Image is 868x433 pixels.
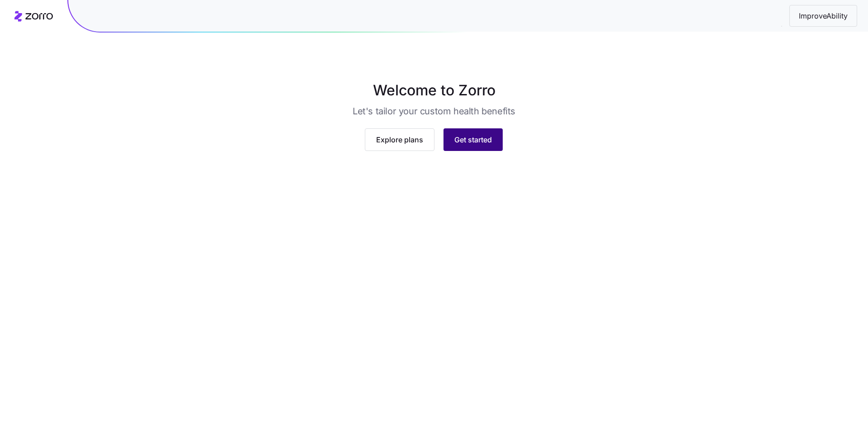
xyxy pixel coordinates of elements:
span: Get started [454,134,492,145]
h3: Let's tailor your custom health benefits [353,105,515,118]
span: ImproveAbility [792,10,855,22]
span: Explore plans [376,134,423,145]
h1: Welcome to Zorro [210,80,658,101]
button: Get started [443,128,503,151]
button: Explore plans [365,128,434,151]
